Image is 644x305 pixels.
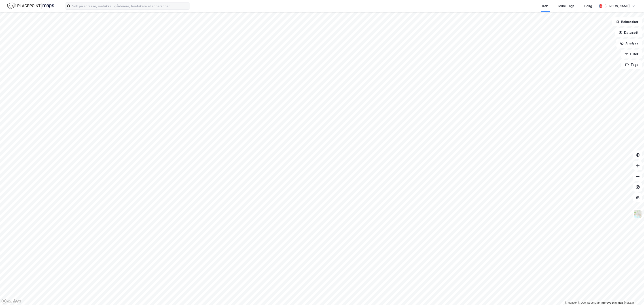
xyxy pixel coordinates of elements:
[604,3,630,9] div: [PERSON_NAME]
[558,3,574,9] div: Mine Tags
[70,3,190,9] input: Søk på adresse, matrikkel, gårdeiere, leietakere eller personer
[542,3,549,9] div: Kart
[584,3,592,9] div: Bolig
[622,284,644,305] iframe: Chat Widget
[7,2,54,10] img: logo.f888ab2527a4732fd821a326f86c7f29.svg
